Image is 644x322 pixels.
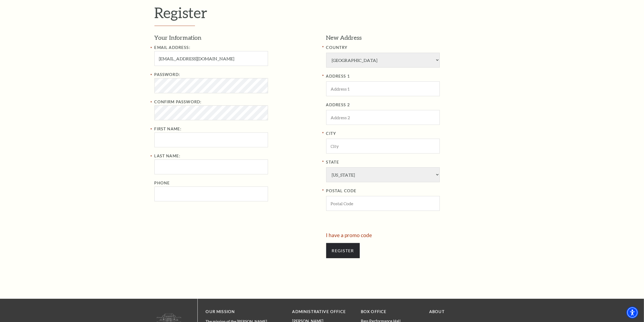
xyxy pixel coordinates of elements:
[326,130,490,137] label: City
[154,99,202,104] label: Confirm Password:
[326,44,490,51] label: COUNTRY
[326,102,490,108] label: ADDRESS 2
[326,81,440,96] input: ADDRESS 1
[326,188,490,194] label: POSTAL CODE
[326,232,372,238] a: I have a promo code
[154,34,318,42] h3: Your Information
[154,4,490,26] h1: Register
[326,139,440,154] input: City
[154,181,170,185] label: Phone
[326,34,490,42] h3: New Address
[326,73,490,80] label: ADDRESS 1
[154,45,190,50] label: Email Address:
[429,309,445,314] a: About
[154,72,180,77] label: Password:
[326,196,440,211] input: POSTAL CODE
[154,154,181,158] label: Last Name:
[292,308,353,315] p: Administrative Office
[326,159,490,166] label: State
[206,308,273,315] p: OUR MISSION
[154,51,268,66] input: Email Address:
[154,127,182,131] label: First Name:
[361,308,421,315] p: BOX OFFICE
[326,110,440,125] input: ADDRESS 2
[626,307,638,318] div: Accessibility Menu
[326,243,360,258] input: Submit button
